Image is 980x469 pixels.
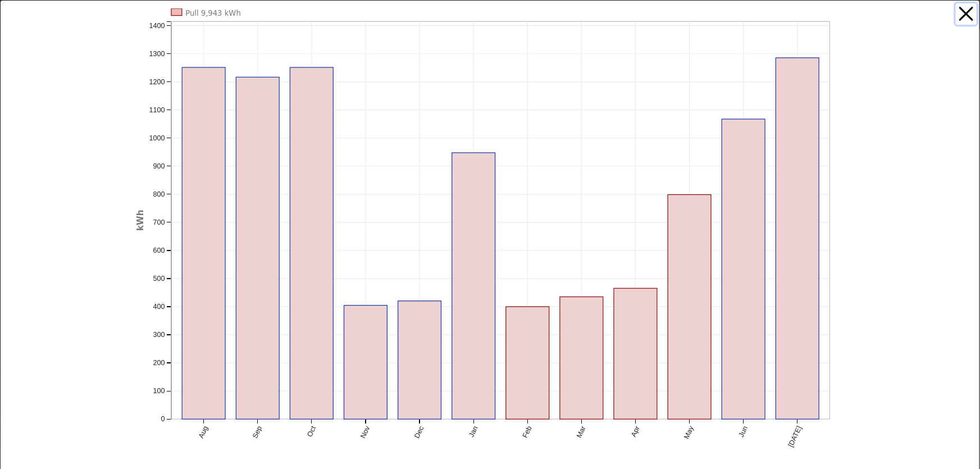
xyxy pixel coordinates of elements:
rect: onclick="" [182,67,225,419]
rect: onclick="" [344,306,388,420]
text: Feb [521,425,534,439]
text: Pull 9,943 kWh [185,9,241,17]
text: 500 [153,275,165,283]
rect: onclick="" [668,195,711,420]
text: 0 [161,415,165,423]
text: 1300 [149,50,165,58]
text: 1000 [149,134,165,142]
rect: onclick="" [614,288,657,419]
text: Jun [737,425,749,438]
text: Oct [306,425,318,438]
text: Aug [197,425,209,439]
text: 1100 [149,106,165,114]
text: 600 [153,247,165,254]
text: Nov [359,425,371,440]
rect: onclick="" [452,153,495,419]
text: 300 [153,331,165,339]
text: 800 [153,190,165,198]
rect: onclick="" [236,77,279,419]
text: 400 [153,303,165,311]
text: Dec [413,425,426,439]
rect: onclick="" [290,67,334,419]
text: 1200 [149,78,165,86]
text: Jan [468,425,480,438]
text: Apr [630,425,641,438]
text: Mar [575,425,587,439]
text: 900 [153,162,165,170]
text: 100 [153,387,165,395]
text: 1400 [149,22,165,30]
rect: onclick="" [560,297,603,420]
text: [DATE] [787,425,803,448]
rect: onclick="" [722,119,765,419]
text: 700 [153,218,165,226]
text: May [683,425,696,440]
rect: onclick="" [506,307,549,419]
text: 200 [153,359,165,367]
text: kWh [135,210,145,231]
text: Sep [251,425,263,439]
rect: onclick="" [398,301,441,420]
rect: onclick="" [776,58,819,419]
